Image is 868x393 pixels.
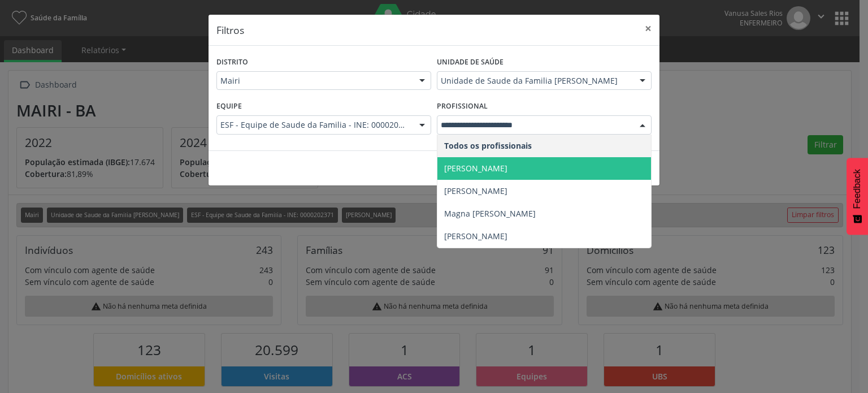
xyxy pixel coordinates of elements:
span: [PERSON_NAME] [444,185,507,196]
label: Profissional [437,98,488,115]
label: Equipe [216,98,242,115]
h5: Filtros [216,23,244,37]
button: Close [637,15,659,42]
label: Distrito [216,54,248,71]
label: Unidade de saúde [437,54,504,71]
span: [PERSON_NAME] [444,231,507,241]
button: Feedback - Mostrar pesquisa [847,158,868,235]
span: Todos os profissionais [444,140,532,151]
span: Magna [PERSON_NAME] [444,208,536,219]
span: Feedback [852,169,862,209]
span: ESF - Equipe de Saude da Familia - INE: 0000202371 [220,119,408,131]
span: Unidade de Saude da Familia [PERSON_NAME] [441,75,628,87]
span: Mairi [220,75,408,87]
span: [PERSON_NAME] [444,163,507,174]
